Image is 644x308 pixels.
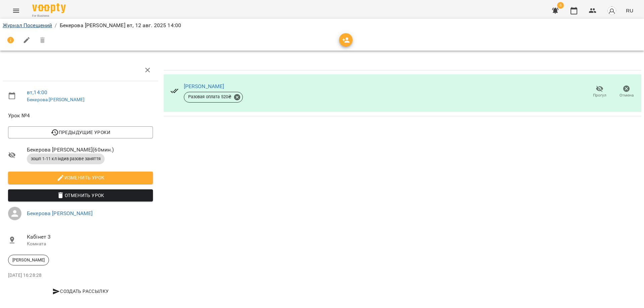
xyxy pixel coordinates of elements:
[32,14,66,18] span: For Business
[60,21,181,29] p: Бекерова [PERSON_NAME] вт, 12 авг. 2025 14:00
[607,6,616,15] img: avatar_s.png
[11,287,150,295] span: Создать рассылку
[613,82,640,101] button: Отмена
[32,3,66,13] img: Voopty Logo
[8,3,24,19] button: Menu
[27,241,153,247] p: Комната
[184,94,236,100] span: Разовая оплата 520 ₴
[27,89,47,96] a: вт , 14:00
[593,93,606,98] span: Прогул
[557,2,564,9] span: 6
[27,97,85,102] a: Бекерова [PERSON_NAME]
[27,146,153,154] span: Бекерова [PERSON_NAME] ( 60 мин. )
[620,93,634,98] span: Отмена
[184,83,224,89] a: [PERSON_NAME]
[8,126,153,138] button: Предыдущие уроки
[8,172,153,184] button: Изменить урок
[27,233,153,241] span: Кабінет 3
[13,191,148,199] span: Отменить Урок
[27,210,93,217] a: Бекерова [PERSON_NAME]
[623,4,636,17] button: RU
[3,21,641,29] nav: breadcrumb
[626,7,633,14] span: RU
[8,255,49,265] div: [PERSON_NAME]
[8,257,49,263] span: [PERSON_NAME]
[13,128,148,136] span: Предыдущие уроки
[27,156,105,162] span: зошп 1-11 кл індив разове заняття
[13,174,148,182] span: Изменить урок
[8,189,153,201] button: Отменить Урок
[3,22,52,28] a: Журнал Посещений
[184,92,243,103] div: Разовая оплата 520₴
[586,82,613,101] button: Прогул
[8,272,153,279] p: [DATE] 16:28:28
[8,285,153,297] button: Создать рассылку
[8,112,153,120] span: Урок №4
[55,21,57,29] li: /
